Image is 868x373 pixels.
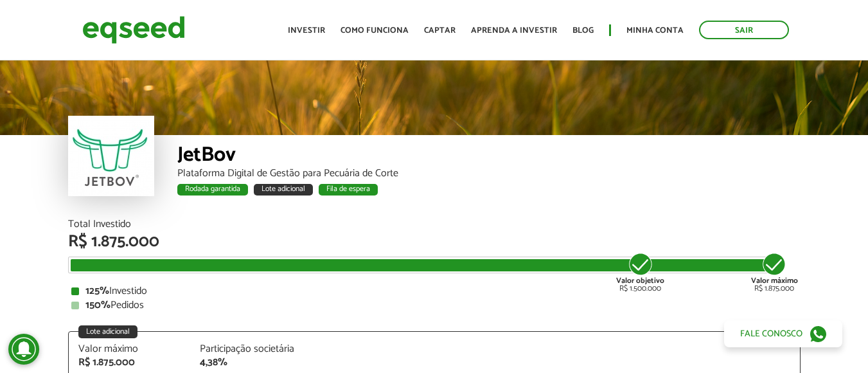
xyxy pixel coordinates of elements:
div: R$ 1.500.000 [616,251,664,293]
div: Plataforma Digital de Gestão para Pecuária de Corte [177,168,801,179]
div: R$ 1.875.000 [751,251,798,293]
a: Fale conosco [724,320,842,347]
img: EqSeed [82,13,185,47]
a: Como funciona [341,26,409,35]
div: Valor máximo [78,344,181,354]
a: Sair [699,21,789,39]
a: Aprenda a investir [471,26,557,35]
div: R$ 1.875.000 [78,358,181,368]
div: Total Investido [68,219,801,230]
a: Captar [424,26,456,35]
div: Participação societária [200,344,303,354]
div: Investido [71,286,797,296]
strong: Valor máximo [751,275,798,287]
div: Lote adicional [78,325,137,338]
div: R$ 1.875.000 [68,233,801,250]
div: Pedidos [71,300,797,311]
div: JetBov [177,145,801,168]
strong: Valor objetivo [616,275,664,287]
a: Blog [572,26,594,35]
strong: 125% [85,282,109,300]
div: Rodada garantida [177,184,248,196]
div: 4,38% [200,358,303,368]
a: Minha conta [626,26,684,35]
div: Fila de espera [319,184,378,196]
div: Lote adicional [254,184,313,196]
strong: 150% [85,296,111,314]
a: Investir [288,26,325,35]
